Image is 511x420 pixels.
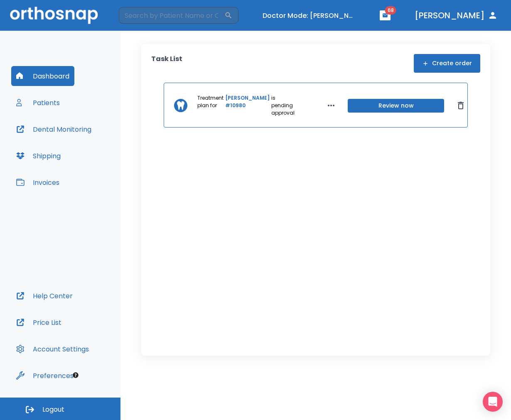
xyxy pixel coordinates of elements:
[411,8,501,23] button: [PERSON_NAME]
[11,172,64,192] button: Invoices
[119,7,224,24] input: Search by Patient Name or Case #
[151,54,182,73] p: Task List
[42,405,64,414] span: Logout
[11,66,74,86] button: Dashboard
[72,371,79,379] div: Tooltip anchor
[483,392,503,412] div: Open Intercom Messenger
[11,146,66,166] button: Shipping
[11,286,78,306] button: Help Center
[385,6,396,15] span: 68
[11,93,65,113] button: Patients
[11,366,79,386] button: Preferences
[348,99,444,113] button: Review now
[197,94,224,117] p: Treatment plan for
[11,312,66,332] button: Price List
[11,119,96,139] button: Dental Monitoring
[271,94,295,117] p: is pending approval
[414,54,480,73] button: Create order
[454,99,467,112] button: Dismiss
[10,7,98,24] img: Orthosnap
[225,94,270,117] a: [PERSON_NAME] #10980
[259,9,359,22] button: Doctor Mode: [PERSON_NAME]
[11,339,94,359] button: Account Settings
